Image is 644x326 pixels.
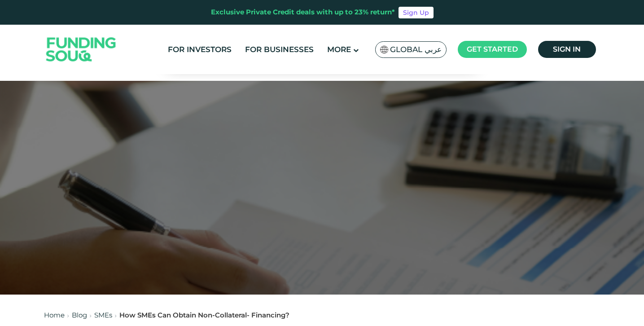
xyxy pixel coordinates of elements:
[467,45,518,53] span: Get started
[44,311,65,319] a: Home
[211,7,395,18] div: Exclusive Private Credit deals with up to 23% return*
[37,27,125,72] img: Logo
[72,311,87,319] a: Blog
[553,45,581,53] span: Sign in
[390,44,442,55] span: Global عربي
[538,41,596,58] a: Sign in
[399,7,434,18] a: Sign Up
[243,42,316,57] a: For Businesses
[380,46,388,53] img: SA Flag
[166,42,234,57] a: For Investors
[94,311,112,319] a: SMEs
[119,310,289,321] div: How SMEs Can Obtain Non-Collateral- Financing?
[327,45,351,54] span: More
